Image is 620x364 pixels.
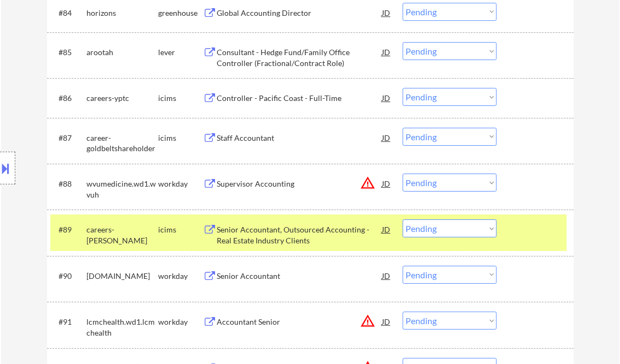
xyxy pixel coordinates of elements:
[87,8,159,19] div: horizons
[381,88,392,108] div: JD
[59,271,78,282] div: #90
[381,312,392,331] div: JD
[159,317,204,327] div: workday
[381,266,392,285] div: JD
[59,47,78,58] div: #85
[59,8,78,19] div: #84
[217,317,383,327] div: Accountant Senior
[381,128,392,147] div: JD
[381,174,392,193] div: JD
[87,47,159,58] div: arootah
[217,47,383,68] div: Consultant - Hedge Fund/Family Office Controller (Fractional/Contract Role)
[217,271,383,282] div: Senior Accountant
[87,317,159,338] div: lcmchealth.wd1.lcmchealth
[381,219,392,239] div: JD
[381,3,392,22] div: JD
[217,224,383,246] div: Senior Accountant, Outsourced Accounting - Real Estate Industry Clients
[381,42,392,62] div: JD
[361,175,376,190] button: warning_amber
[217,8,383,19] div: Global Accounting Director
[217,133,383,144] div: Staff Accountant
[361,313,376,329] button: warning_amber
[59,317,78,327] div: #91
[159,47,204,58] div: lever
[159,8,204,19] div: greenhouse
[217,178,383,189] div: Supervisor Accounting
[87,271,159,282] div: [DOMAIN_NAME]
[217,93,383,104] div: Controller - Pacific Coast - Full-Time
[159,271,204,282] div: workday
